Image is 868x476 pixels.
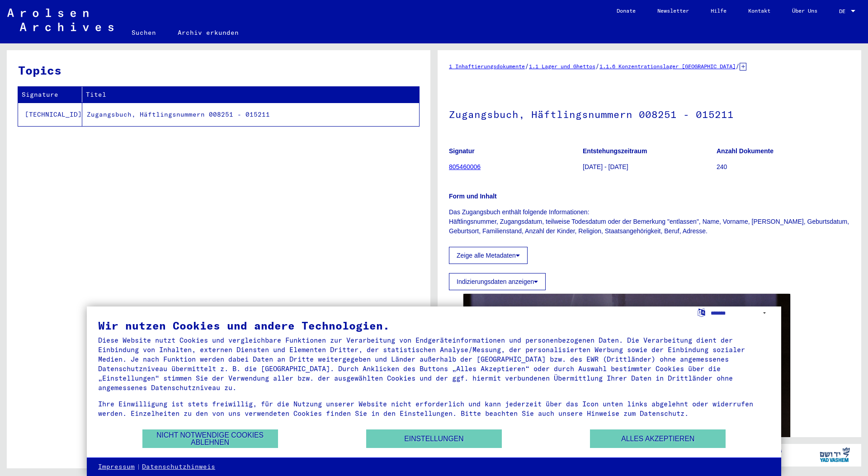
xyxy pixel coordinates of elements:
button: Zeige alle Metadaten [449,247,528,264]
span: / [525,62,529,70]
th: Titel [82,87,419,103]
td: [TECHNICAL_ID] [18,103,82,126]
div: Diese Website nutzt Cookies und vergleichbare Funktionen zur Verarbeitung von Endgeräteinformatio... [98,335,770,392]
img: yv_logo.png [818,443,852,466]
div: Ihre Einwilligung ist stets freiwillig, für die Nutzung unserer Website nicht erforderlich und ka... [98,399,770,418]
button: Nicht notwendige Cookies ablehnen [142,429,278,448]
a: Datenschutzhinweis [142,462,215,471]
select: Sprache auswählen [711,306,770,320]
th: Signature [18,87,82,103]
img: Arolsen_neg.svg [7,9,113,31]
button: Einstellungen [366,429,502,448]
b: Anzahl Dokumente [717,147,774,155]
p: 240 [717,162,850,172]
h3: Topics [18,61,419,79]
h1: Zugangsbuch, Häftlingsnummern 008251 - 015211 [449,94,850,133]
a: Archiv erkunden [167,22,250,43]
b: Form und Inhalt [449,193,497,200]
p: [DATE] - [DATE] [583,162,716,172]
a: Impressum [98,462,135,471]
a: 1 Inhaftierungsdokumente [449,63,525,70]
a: 1.1.6 Konzentrationslager [GEOGRAPHIC_DATA] [599,63,736,70]
span: DE [839,8,849,14]
button: Indizierungsdaten anzeigen [449,273,546,290]
span: / [595,62,599,70]
div: Wir nutzen Cookies und andere Technologien. [98,320,770,331]
b: Signatur [449,147,475,155]
label: Sprache auswählen [697,308,706,316]
a: Suchen [121,22,167,43]
button: Alles akzeptieren [590,429,726,448]
span: / [736,62,740,70]
td: Zugangsbuch, Häftlingsnummern 008251 - 015211 [82,103,419,126]
p: Das Zugangsbuch enthält folgende Informationen: Häftlingsnummer, Zugangsdatum, teilweise Todesdat... [449,207,850,236]
b: Entstehungszeitraum [583,147,647,155]
a: 1.1 Lager und Ghettos [529,63,595,70]
a: 805460006 [449,163,481,170]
